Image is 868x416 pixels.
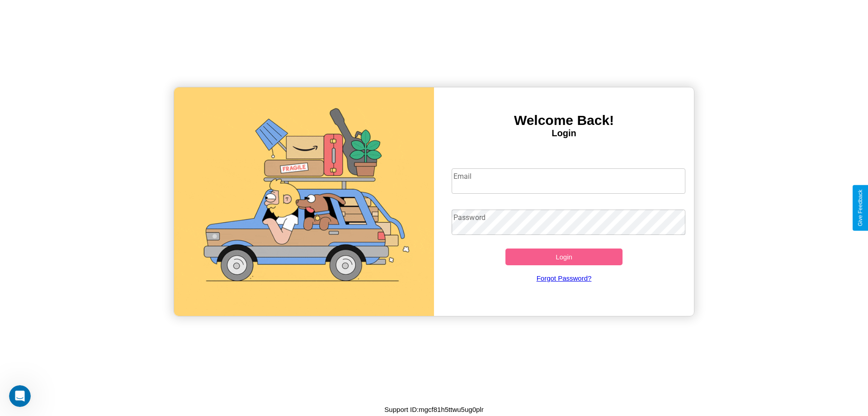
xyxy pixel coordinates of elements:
h4: Login [434,128,694,139]
a: Forgot Password? [447,265,681,291]
iframe: Intercom live chat [9,385,31,407]
button: Login [505,249,623,265]
p: Support ID: mgcf81h5ttwu5ug0plr [384,403,483,416]
div: Give Feedback [857,190,863,226]
h3: Welcome Back! [434,113,694,128]
img: gif [174,87,434,316]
